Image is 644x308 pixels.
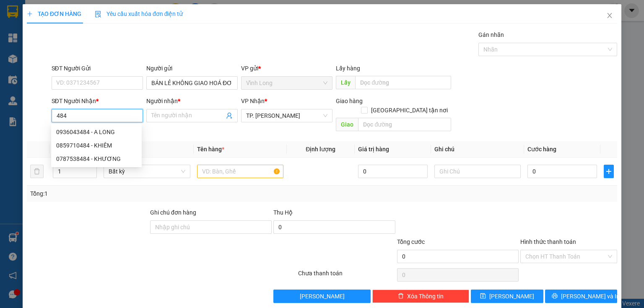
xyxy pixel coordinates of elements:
[241,98,265,104] span: VP Nhận
[545,290,618,303] button: printer[PERSON_NAME] và In
[604,165,614,178] button: plus
[27,11,33,17] span: plus
[27,10,81,17] span: TẠO ĐƠN HÀNG
[273,290,370,303] button: [PERSON_NAME]
[300,292,345,301] span: [PERSON_NAME]
[598,4,621,28] button: Close
[561,292,620,301] span: [PERSON_NAME] và In
[358,146,389,153] span: Giá trị hàng
[246,77,327,89] span: Vĩnh Long
[4,56,10,62] span: environment
[4,56,49,81] b: 107/1 , Đường 2/9 P1, TP Vĩnh Long
[434,165,521,178] input: Ghi Chú
[197,146,224,153] span: Tên hàng
[56,127,137,137] div: 0936043484 - A LONG
[52,96,143,106] div: SĐT Người Nhận
[51,152,142,166] div: 0787538484 - KHƯƠNG
[51,139,142,152] div: 0859710484 - KHIÊM
[58,45,112,64] li: VP TP. [PERSON_NAME]
[431,141,524,158] th: Ghi chú
[520,238,576,245] label: Hình thức thanh toán
[4,45,58,54] li: VP Vĩnh Long
[358,118,451,131] input: Dọc đường
[489,292,534,301] span: [PERSON_NAME]
[606,12,613,19] span: close
[552,293,558,300] span: printer
[273,209,293,216] span: Thu Hộ
[471,290,543,303] button: save[PERSON_NAME]
[372,290,469,303] button: deleteXóa Thông tin
[358,165,428,178] input: 0
[95,11,101,18] img: icon
[30,165,44,178] button: delete
[51,125,142,139] div: 0936043484 - A LONG
[150,220,272,234] input: Ghi chú đơn hàng
[4,4,122,36] li: [PERSON_NAME] - 0931936768
[56,154,137,163] div: 0787538484 - KHƯƠNG
[398,293,404,300] span: delete
[226,112,233,119] span: user-add
[478,31,504,38] label: Gán nhãn
[56,141,137,150] div: 0859710484 - KHIÊM
[30,189,249,198] div: Tổng: 1
[407,292,444,301] span: Xóa Thông tin
[146,64,238,73] div: Người gửi
[241,64,332,73] div: VP gửi
[480,293,486,300] span: save
[355,76,451,89] input: Dọc đường
[527,146,556,153] span: Cước hàng
[336,65,360,72] span: Lấy hàng
[52,64,143,73] div: SĐT Người Gửi
[604,168,613,175] span: plus
[4,4,34,34] img: logo.jpg
[95,10,183,17] span: Yêu cầu xuất hóa đơn điện tử
[109,165,185,178] span: Bất kỳ
[146,96,238,106] div: Người nhận
[397,238,425,245] span: Tổng cước
[336,118,358,131] span: Giao
[246,109,327,122] span: TP. Hồ Chí Minh
[297,269,396,283] div: Chưa thanh toán
[197,165,283,178] input: VD: Bàn, Ghế
[368,106,451,115] span: [GEOGRAPHIC_DATA] tận nơi
[150,209,196,216] label: Ghi chú đơn hàng
[306,146,335,153] span: Định lượng
[336,76,355,89] span: Lấy
[336,98,363,104] span: Giao hàng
